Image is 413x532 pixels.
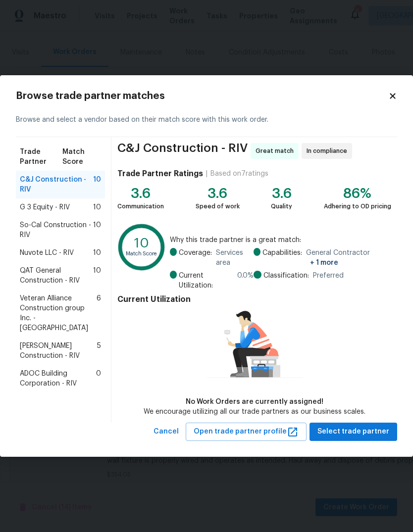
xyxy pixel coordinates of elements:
span: So-Cal Construction - RIV [20,220,93,240]
span: QAT General Construction - RIV [20,266,93,286]
h4: Current Utilization [117,294,391,304]
span: 0.0 % [237,271,254,290]
div: Quality [271,201,292,211]
span: 10 [93,220,101,240]
text: Match Score [126,251,157,256]
span: C&J Construction - RIV [117,143,248,159]
div: 3.6 [117,189,164,198]
span: G 3 Equity - RIV [20,202,70,212]
h2: Browse trade partner matches [16,91,388,101]
span: Cancel [154,426,179,438]
span: + 1 more [310,259,338,266]
span: Trade Partner [20,147,62,167]
span: Current Utilization: [179,271,233,290]
h4: Trade Partner Ratings [117,169,203,179]
span: Open trade partner profile [194,426,299,438]
span: 5 [97,341,101,361]
div: Browse and select a vendor based on their match score with this work order. [16,103,397,137]
span: In compliance [307,146,351,156]
button: Cancel [150,423,183,441]
div: | [203,169,210,179]
button: Open trade partner profile [186,423,307,441]
div: Based on 7 ratings [210,169,268,179]
span: Great match [256,146,298,156]
span: Why this trade partner is a great match: [170,235,391,245]
span: 10 [93,175,101,194]
span: [PERSON_NAME] Construction - RIV [20,341,97,361]
div: Adhering to OD pricing [324,201,391,211]
span: Select trade partner [317,426,389,438]
span: Preferred [313,271,344,281]
span: Nuvote LLC - RIV [20,248,74,258]
span: Services area [216,248,254,268]
div: Speed of work [196,201,240,211]
span: 10 [93,266,101,286]
span: C&J Construction - RIV [20,175,93,194]
span: 6 [97,293,101,333]
span: 0 [96,369,101,388]
span: Coverage: [179,248,212,268]
text: 10 [134,237,149,250]
span: ADOC Building Corporation - RIV [20,369,96,388]
span: Veteran Alliance Construction group Inc. - [GEOGRAPHIC_DATA] [20,293,97,333]
button: Select trade partner [310,423,397,441]
span: General Contractor [306,248,391,268]
span: Match Score [62,147,101,167]
span: Classification: [263,271,309,281]
span: 10 [93,248,101,258]
span: Capabilities: [262,248,302,268]
div: 3.6 [196,189,240,198]
div: 3.6 [271,189,292,198]
span: 10 [93,202,101,212]
div: 86% [324,189,391,198]
div: Communication [117,201,164,211]
div: We encourage utilizing all our trade partners as our business scales. [144,407,365,417]
div: No Work Orders are currently assigned! [144,397,365,407]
